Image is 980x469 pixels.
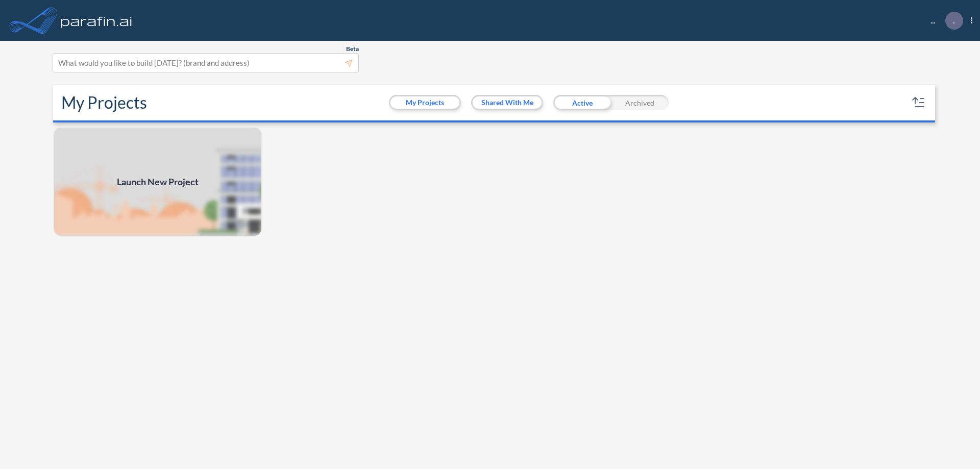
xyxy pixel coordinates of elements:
[611,95,669,110] div: Archived
[473,96,542,109] button: Shared With Me
[911,94,927,111] button: sort
[117,175,199,189] span: Launch New Project
[53,127,262,237] img: add
[59,10,134,31] img: logo
[61,93,147,112] h2: My Projects
[390,96,459,109] button: My Projects
[53,127,262,237] a: Launch New Project
[953,16,955,25] p: .
[553,95,611,110] div: Active
[915,12,972,30] div: ...
[346,45,359,53] span: Beta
